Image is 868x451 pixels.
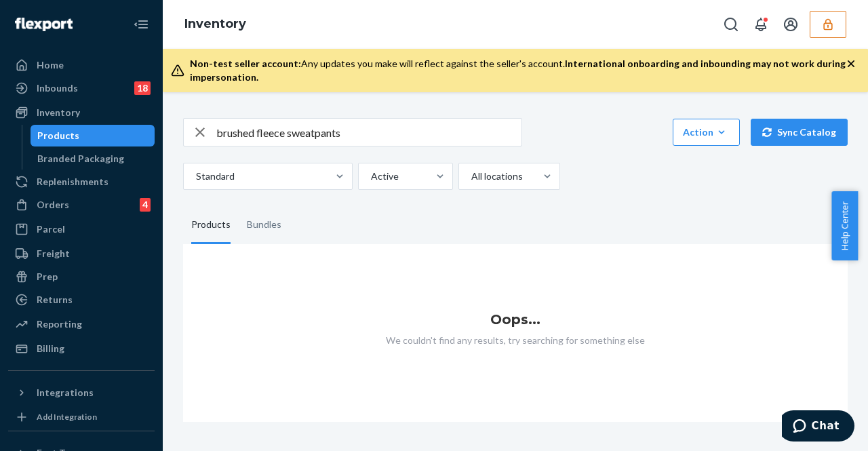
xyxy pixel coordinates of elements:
div: Add Integration [37,411,97,423]
a: Inbounds18 [8,77,155,99]
iframe: Opens a widget where you can chat to one of our agents [782,410,854,444]
div: Home [37,58,64,72]
button: Open account menu [777,11,804,38]
a: Billing [8,338,155,359]
div: Billing [37,342,64,355]
ol: breadcrumbs [174,5,257,44]
div: Bundles [247,206,281,244]
input: Active [370,170,371,183]
a: Reporting [8,313,155,335]
input: Search inventory by name or sku [216,119,521,146]
div: Products [37,129,79,142]
div: Orders [37,198,69,212]
input: All locations [470,170,471,183]
input: Standard [195,170,196,183]
div: Branded Packaging [37,152,124,165]
h1: Oops... [183,312,848,327]
span: Non-test seller account: [190,58,301,69]
a: Inventory [184,16,246,31]
button: Open Search Box [717,11,745,38]
a: Add Integration [8,409,155,425]
a: Branded Packaging [31,148,155,170]
button: Integrations [8,382,155,404]
div: Returns [37,293,73,307]
div: Freight [37,247,70,260]
p: We couldn't find any results, try searching for something else [183,334,848,347]
a: Returns [8,289,155,311]
button: Action [673,119,740,146]
div: Integrations [37,386,94,399]
a: Home [8,54,155,76]
button: Close Navigation [127,11,155,38]
a: Products [31,125,155,146]
a: Prep [8,266,155,288]
div: Reporting [37,317,82,331]
button: Help Center [831,191,858,260]
a: Parcel [8,218,155,240]
img: Flexport logo [15,18,73,31]
a: Orders4 [8,194,155,216]
div: 18 [134,81,151,95]
div: Inbounds [37,81,78,95]
div: Replenishments [37,175,108,189]
div: 4 [140,198,151,212]
button: Open notifications [747,11,774,38]
a: Freight [8,243,155,264]
div: Products [191,206,231,244]
a: Replenishments [8,171,155,193]
div: Inventory [37,106,80,119]
a: Inventory [8,102,155,123]
div: Prep [37,270,58,283]
button: Sync Catalog [751,119,848,146]
div: Parcel [37,222,65,236]
div: Action [683,125,730,139]
div: Any updates you make will reflect against the seller's account. [190,57,846,84]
